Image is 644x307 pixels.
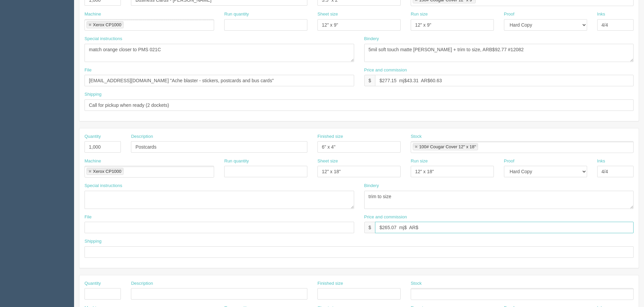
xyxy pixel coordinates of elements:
div: Xerox CP1000 [93,23,122,27]
label: Sheet size [317,158,338,164]
div: $ [364,222,375,233]
label: Description [131,133,153,140]
label: File [84,67,92,73]
label: Inks [597,11,605,18]
label: Shipping [84,238,102,245]
label: Finished size [317,280,343,287]
label: Shipping [84,91,102,98]
label: Inks [597,158,605,164]
textarea: match orange closer to PMS 021C [84,44,354,62]
div: 100# Cougar Cover 12" x 18" [419,145,476,149]
label: Price and commission [364,214,407,220]
label: Run size [411,11,428,18]
label: Machine [84,11,101,18]
label: Bindery [364,36,379,42]
div: Xerox CP1000 [93,169,122,174]
textarea: **quoted to client in December - email inside DKT** [84,191,354,209]
div: $ [364,75,375,86]
label: Stock [411,280,422,287]
label: File [84,214,92,220]
label: Machine [84,158,101,164]
textarea: 5mil soft touch matte [PERSON_NAME] + trim to size, ARB$92.77 #12082 [364,44,634,62]
label: Bindery [364,183,379,189]
label: Run size [411,158,428,164]
label: Sheet size [317,11,338,18]
label: Special instructions [84,183,122,189]
label: Proof [504,158,514,164]
label: Description [131,280,153,287]
label: Special instructions [84,36,122,42]
label: Proof [504,11,514,18]
label: Stock [411,133,422,140]
label: Run quantity [224,11,249,18]
label: Finished size [317,133,343,140]
label: Quantity [84,280,101,287]
label: Price and commission [364,67,407,73]
label: Quantity [84,133,101,140]
label: Run quantity [224,158,249,164]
